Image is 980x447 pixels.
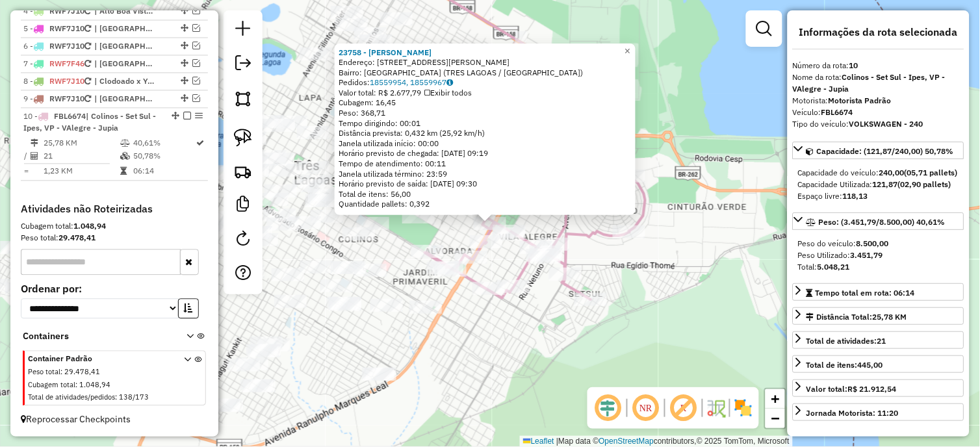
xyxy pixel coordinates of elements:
img: Criar rota [234,162,252,181]
span: 9 - [23,94,91,103]
span: Vila Nova [94,93,154,105]
div: Atividade não roteirizada - LINA MARCIA SIQUEIRA [329,298,361,311]
span: RWF7J10 [49,23,84,33]
div: Atividade não roteirizada - GILSON FABIO DOS SAN [236,157,268,170]
i: Rota otimizada [197,139,205,147]
span: | Colinos - Set Sul - Ipes, VP - VAlegre - Jupia [23,111,156,133]
a: Total de itens:445,00 [793,355,964,373]
span: RWF7J10 [49,6,84,16]
span: Reprocessar Checkpoints [21,413,131,425]
strong: 21 [877,336,886,346]
div: Atividade não roteirizada - LINA MARCIA SIQUEIRA [329,297,361,310]
strong: VOLKSWAGEN - 240 [849,119,923,129]
em: Visualizar rota [192,42,200,49]
div: Atividade não roteirizada - CONV DA LIDIA [5,283,38,296]
a: Exibir filtros [751,16,777,42]
div: Atividade não roteirizada - CASA NOSTRA BARBEARI [254,150,287,163]
a: Zoom out [766,409,785,428]
div: Horário previsto de saída: [DATE] 09:30 [339,179,632,189]
div: Atividade não roteirizada - SILVIA COSTA JARDIM [289,216,321,229]
span: Cubagem total [28,380,75,389]
span: Total de atividades/pedidos [28,392,115,402]
span: 29.478,41 [64,367,100,376]
div: Número da rota: [793,60,964,71]
span: Container Padrão [28,353,168,364]
td: 50,78% [133,149,196,162]
a: Distância Total:25,78 KM [793,307,964,325]
strong: Motorista Padrão [829,96,892,105]
td: / [23,149,30,162]
div: Atividade não roteirizada - FUMIKO ETO ME [297,161,329,174]
div: Distância prevista: 0,432 km (25,92 km/h) [339,128,632,138]
div: Atividade não roteirizada - PEDRO RONDON GOMES D [300,175,333,188]
i: Tempo total em rota [120,167,127,175]
span: RWF7F46 [49,58,84,68]
i: % de utilização da cubagem [120,152,130,160]
span: Alto Boa Vista e Predinhos [94,40,154,52]
div: Veículo: [793,107,964,118]
div: Atividade não roteirizada - DRIVE BEER [240,379,273,392]
strong: 5.048,21 [818,262,850,272]
div: Atividade não roteirizada - LEIZ DA SILVA MATIAS [359,34,392,47]
em: Alterar sequência das rotas [181,24,188,32]
span: Tempo total em rota: 06:14 [816,288,915,298]
div: Motorista: [793,95,964,107]
button: Ordem crescente [178,298,199,318]
em: Alterar sequência das rotas [181,59,188,67]
div: Atividade não roteirizada - AMANDA DA SILVA FERR [257,338,290,351]
div: Cubagem total: [21,220,208,232]
i: Veículo já utilizado nesta sessão [84,25,91,32]
em: Visualizar rota [192,24,200,32]
td: 1,23 KM [43,164,120,177]
strong: FBL6674 [821,107,853,117]
div: Tempo de atendimento: 00:11 [339,47,632,210]
span: Alto Boa Vista e Predinhos, Clodoado x Yamaguti, Vila Nova, Yamaguti x Ranulpho [94,5,154,17]
div: Atividade não roteirizada - JOSE ANTONIO VIEIRA [354,264,387,277]
div: Horário previsto de chegada: [DATE] 09:19 [339,148,632,159]
div: Atividade não roteirizada - ITAMAR CAMARGO DE ME [237,226,270,239]
div: Atividade não roteirizada - VANUSA RAQUEL DE CAR [246,233,278,246]
div: Atividade não roteirizada - MARIA DE FATIMA BEZE [234,132,266,145]
a: Total de atividades:21 [793,331,964,349]
h4: Atividades não Roteirizadas [21,203,208,215]
div: Tempo dirigindo: 00:01 [339,118,632,129]
em: Alterar sequência das rotas [181,42,188,49]
div: Atividade não roteirizada - RAFAEL ORLANDO MARCH [300,47,332,60]
a: Close popup [620,44,636,59]
div: Janela utilizada término: 23:59 [339,169,632,179]
div: Atividade não roteirizada - ESPETINHO DO SUSSUMO [251,115,283,128]
span: Capacidade: (121,87/240,00) 50,78% [817,146,954,156]
a: Reroteirizar Sessão [230,225,256,255]
span: 10 - [23,111,156,133]
strong: (05,71 pallets) [905,168,958,177]
a: Leaflet [523,437,554,446]
em: Alterar sequência das rotas [181,77,188,84]
div: Atividade não roteirizada - PAST. MASSAS MARIA [263,209,296,222]
div: Map data © contributors,© 2025 TomTom, Microsoft [520,436,793,447]
div: Atividade não roteirizada - FABRICIO ATALLA PERE [333,261,366,274]
em: Alterar sequência das rotas [181,6,188,14]
div: Janela utilizada início: 00:00 [339,138,632,149]
div: Atividade não roteirizada - NF PRESTACOES DE SER [311,210,343,223]
span: 138/173 [119,392,149,402]
span: Vila Nova [94,23,154,34]
img: Selecionar atividades - laço [234,129,252,147]
div: Atividade não roteirizada - LUANA FERREIRA DA SI [237,164,269,177]
div: Atividade não roteirizada - R.L.B DA SILVA EIREL [263,119,295,132]
div: Atividade não roteirizada - GIANCARLO TELLES SIL [262,153,294,166]
div: Atividade não roteirizada - MERCEARIA VITORIA [364,368,396,381]
div: Capacidade do veículo: [798,167,959,179]
div: Atividade não roteirizada - CLOVIS TOSHIO MIASAK [266,164,299,177]
a: 18559954, 18559967 [370,77,453,87]
span: : [60,367,62,376]
div: Capacidade Utilizada: [798,179,959,190]
div: Peso total: [21,232,208,244]
div: Atividade não roteirizada - LINA MARCIA SIQUEIRA [327,297,359,310]
div: Atividade não roteirizada - JOSE ALFREDO SILVA S [357,217,389,230]
span: 6 - [23,41,91,51]
a: Criar modelo [230,191,256,220]
a: Valor total:R$ 21.912,54 [793,379,964,397]
span: 25,78 KM [873,312,907,322]
span: Peso do veículo: [798,238,889,248]
strong: 3.451,79 [851,250,883,260]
